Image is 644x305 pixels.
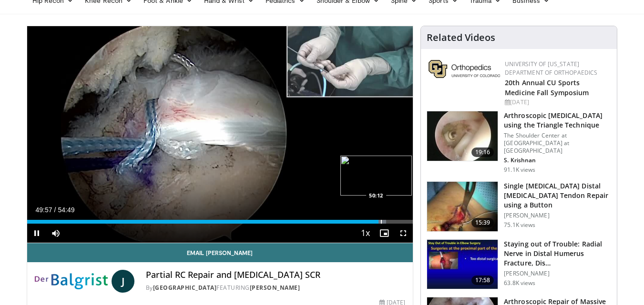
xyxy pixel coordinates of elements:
span: 49:57 [36,206,52,214]
p: 63.8K views [504,279,535,287]
button: Enable picture-in-picture mode [375,224,394,243]
h3: Arthroscopic [MEDICAL_DATA] using the Triangle Technique [504,111,611,130]
a: J [112,270,134,293]
h4: Related Videos [427,32,495,43]
button: Mute [46,224,65,243]
button: Fullscreen [394,224,413,243]
p: [PERSON_NAME] [504,270,611,277]
p: 91.1K views [504,166,535,174]
img: krish_3.png.150x105_q85_crop-smart_upscale.jpg [427,111,498,161]
p: 75.1K views [504,221,535,229]
span: 19:16 [471,148,494,157]
a: University of [US_STATE] Department of Orthopaedics [505,60,597,77]
img: king_0_3.png.150x105_q85_crop-smart_upscale.jpg [427,182,498,231]
h3: Staying out of Trouble: Radial Nerve in Distal Humerus Fracture, Dis… [504,239,611,268]
img: 355603a8-37da-49b6-856f-e00d7e9307d3.png.150x105_q85_autocrop_double_scale_upscale_version-0.2.png [429,60,500,78]
img: Q2xRg7exoPLTwO8X4xMDoxOjB1O8AjAz_1.150x105_q85_crop-smart_upscale.jpg [427,240,498,289]
span: / [54,206,56,214]
img: image.jpeg [340,156,412,196]
a: [GEOGRAPHIC_DATA] [153,284,217,292]
div: Progress Bar [27,220,413,224]
a: 15:39 Single [MEDICAL_DATA] Distal [MEDICAL_DATA] Tendon Repair using a Button [PERSON_NAME] 75.1... [427,181,611,232]
div: [DATE] [505,98,609,107]
a: 19:16 Arthroscopic [MEDICAL_DATA] using the Triangle Technique The Shoulder Center at [GEOGRAPHIC... [427,111,611,174]
a: Email [PERSON_NAME] [27,243,413,262]
span: 54:49 [58,206,74,214]
button: Pause [27,224,46,243]
video-js: Video Player [27,26,413,243]
p: The Shoulder Center at [GEOGRAPHIC_DATA] at [GEOGRAPHIC_DATA] [504,132,611,155]
h4: Partial RC Repair and [MEDICAL_DATA] SCR [146,270,405,280]
img: Balgrist University Hospital [35,270,108,293]
p: [PERSON_NAME] [504,212,611,219]
span: 17:58 [471,275,494,285]
a: 17:58 Staying out of Trouble: Radial Nerve in Distal Humerus Fracture, Dis… [PERSON_NAME] 63.8K v... [427,239,611,290]
h3: Single [MEDICAL_DATA] Distal [MEDICAL_DATA] Tendon Repair using a Button [504,181,611,210]
a: 20th Annual CU Sports Medicine Fall Symposium [505,78,589,97]
div: By FEATURING [146,284,405,292]
button: Playback Rate [356,224,375,243]
span: 15:39 [471,218,494,227]
p: S. Krishnan [504,157,611,164]
a: [PERSON_NAME] [250,284,300,292]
